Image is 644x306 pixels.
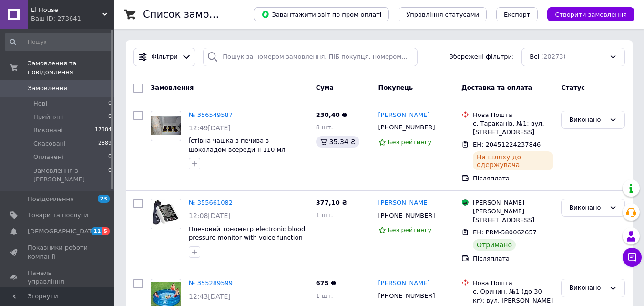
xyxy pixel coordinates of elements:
[473,151,553,170] div: На шляху до одержувача
[152,53,178,62] span: Фільтри
[151,111,181,141] a: Фото товару
[316,279,337,286] span: 675 ₴
[28,84,67,93] span: Замовлення
[189,199,233,206] a: № 355661082
[33,99,47,108] span: Нові
[569,283,605,293] div: Виконано
[151,199,181,229] img: Фото товару
[378,84,413,91] span: Покупець
[151,199,181,229] a: Фото товару
[473,111,553,119] div: Нова Пошта
[189,279,233,286] a: № 355289599
[254,7,389,21] button: Завантажити звіт по пром-оплаті
[33,153,63,161] span: Оплачені
[496,7,538,21] button: Експорт
[569,203,605,213] div: Виконано
[377,210,437,222] div: [PHONE_NUMBER]
[541,53,566,60] span: (20273)
[189,137,286,153] a: Їстівна чашка з печива з шоколадом всередині 110 мл
[108,99,112,108] span: 0
[28,227,98,236] span: [DEMOGRAPHIC_DATA]
[102,227,110,235] span: 5
[316,84,334,91] span: Cума
[406,11,479,18] span: Управління статусами
[473,174,553,183] div: Післяплата
[5,33,112,51] input: Пошук
[33,113,63,121] span: Прийняті
[377,290,437,302] div: [PHONE_NUMBER]
[378,199,430,208] a: [PERSON_NAME]
[261,10,381,19] span: Завантажити звіт по пром-оплаті
[530,53,539,62] span: Всі
[189,111,233,118] a: № 356549587
[95,126,112,135] span: 17384
[473,239,516,251] div: Отримано
[91,227,102,235] span: 11
[28,243,88,261] span: Показники роботи компанії
[473,229,537,236] span: ЕН: PRM-580062657
[547,7,634,21] button: Створити замовлення
[378,111,430,120] a: [PERSON_NAME]
[473,119,553,137] div: с. Тараканів, №1: вул. [STREET_ADDRESS]
[98,195,110,203] span: 23
[151,84,194,91] span: Замовлення
[189,124,231,132] span: 12:49[DATE]
[378,279,430,288] a: [PERSON_NAME]
[473,141,541,148] span: ЕН: 20451224237846
[151,116,181,135] img: Фото товару
[33,139,66,148] span: Скасовані
[316,199,348,206] span: 377,10 ₴
[31,6,102,14] span: El House
[316,136,359,148] div: 35.34 ₴
[316,211,333,219] span: 1 шт.
[108,153,112,161] span: 0
[473,279,553,287] div: Нова Пошта
[473,199,553,207] div: [PERSON_NAME]
[623,248,642,267] button: Чат з покупцем
[28,195,74,203] span: Повідомлення
[189,225,305,242] a: Плечовий тонометр electronic blood pressure monitor with voice function
[33,167,108,184] span: Замовлення з [PERSON_NAME]
[108,167,112,184] span: 0
[461,84,532,91] span: Доставка та оплата
[316,292,333,299] span: 1 шт.
[28,59,114,76] span: Замовлення та повідомлення
[31,14,114,23] div: Ваш ID: 273641
[561,84,585,91] span: Статус
[189,293,231,300] span: 12:43[DATE]
[108,113,112,121] span: 0
[449,53,514,62] span: Збережені фільтри:
[28,211,88,220] span: Товари та послуги
[98,139,112,148] span: 2889
[189,212,231,220] span: 12:08[DATE]
[33,126,63,135] span: Виконані
[316,111,348,118] span: 230,40 ₴
[377,121,437,134] div: [PHONE_NUMBER]
[388,226,432,233] span: Без рейтингу
[399,7,487,21] button: Управління статусами
[143,9,240,20] h1: Список замовлень
[473,254,553,263] div: Післяплата
[555,11,627,18] span: Створити замовлення
[28,269,88,286] span: Панель управління
[538,11,634,18] a: Створити замовлення
[569,115,605,125] div: Виконано
[388,138,432,146] span: Без рейтингу
[473,207,553,224] div: [PERSON_NAME][STREET_ADDRESS]
[203,48,417,66] input: Пошук за номером замовлення, ПІБ покупця, номером телефону, Email, номером накладної
[316,124,333,131] span: 8 шт.
[504,11,531,18] span: Експорт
